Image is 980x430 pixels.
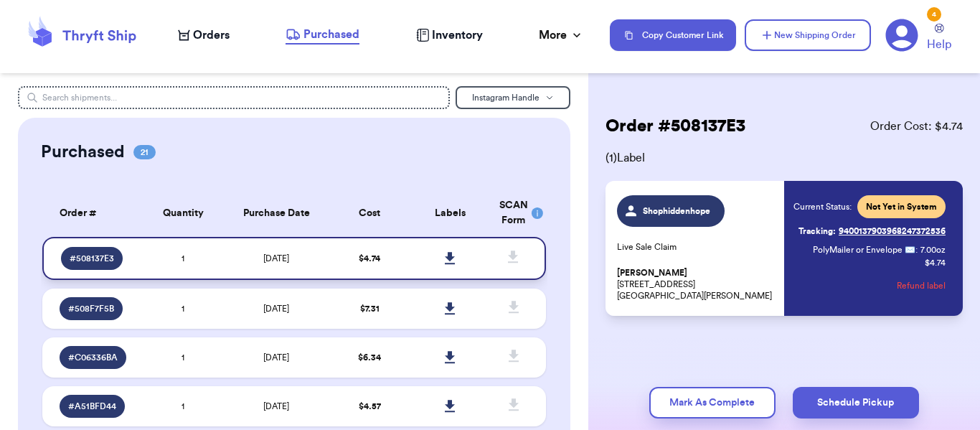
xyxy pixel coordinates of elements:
[866,201,937,212] span: Not Yet in System
[897,270,946,302] button: Refund label
[472,93,540,102] span: Instagram Handle
[329,190,410,237] th: Cost
[182,304,184,313] span: 1
[793,387,919,419] button: Schedule Pickup
[68,303,114,314] span: # 508F7F5B
[182,402,184,411] span: 1
[610,19,736,51] button: Copy Customer Link
[18,86,450,109] input: Search shipments...
[263,402,289,411] span: [DATE]
[925,257,946,268] p: $ 4.74
[539,27,584,44] div: More
[927,36,951,53] span: Help
[813,246,915,254] span: PolyMailer or Envelope ✉️
[606,149,963,167] span: ( 1 ) Label
[617,268,687,279] span: [PERSON_NAME]
[416,27,483,44] a: Inventory
[745,19,871,51] button: New Shipping Order
[432,27,483,44] span: Inventory
[793,201,852,212] span: Current Status:
[617,267,776,302] p: [STREET_ADDRESS] [GEOGRAPHIC_DATA][PERSON_NAME]
[927,7,941,22] div: 4
[360,304,380,313] span: $ 7.31
[182,353,184,362] span: 1
[358,353,381,362] span: $ 6.34
[359,254,380,263] span: $ 4.74
[193,27,230,44] span: Orders
[649,387,776,419] button: Mark As Complete
[263,304,289,313] span: [DATE]
[920,244,946,256] span: 7.00 oz
[798,220,946,243] a: Tracking:9400137903968247372536
[870,118,963,135] span: Order Cost: $ 4.74
[42,190,143,237] th: Order #
[70,253,114,264] span: # 508137E3
[606,115,745,138] h2: Order # 508137E3
[643,205,711,217] span: Shophiddenhope
[915,244,918,256] span: :
[303,26,359,43] span: Purchased
[410,190,490,237] th: Labels
[499,198,529,228] div: SCAN Form
[927,24,951,53] a: Help
[68,352,118,363] span: # C06336BA
[456,86,570,109] button: Instagram Handle
[41,141,125,164] h2: Purchased
[143,190,223,237] th: Quantity
[178,27,230,44] a: Orders
[359,402,381,411] span: $ 4.57
[263,353,289,362] span: [DATE]
[885,19,918,52] a: 4
[133,145,156,159] span: 21
[68,401,116,412] span: # A51BFD44
[798,225,836,237] span: Tracking:
[286,26,359,45] a: Purchased
[263,254,289,263] span: [DATE]
[223,190,329,237] th: Purchase Date
[182,254,184,263] span: 1
[617,241,776,253] p: Live Sale Claim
